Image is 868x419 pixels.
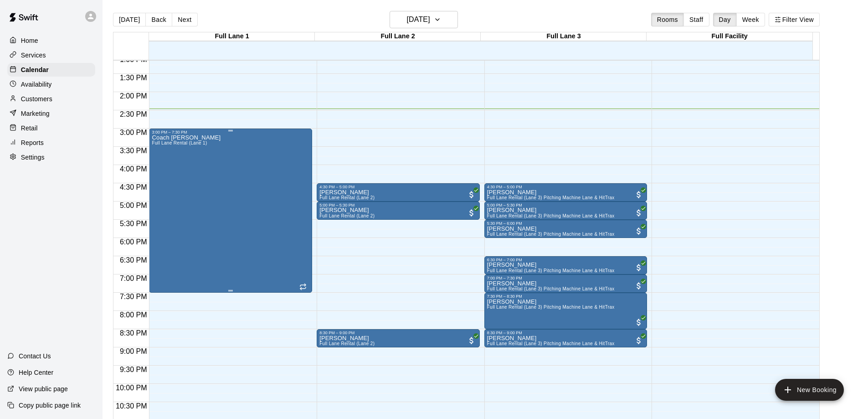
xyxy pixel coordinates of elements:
span: 6:00 PM [118,238,149,246]
span: Full Lane Rental (Lane 3) Pitching Machine Lane & HitTrax [487,268,615,273]
p: Settings [21,153,45,162]
a: Home [7,34,95,47]
div: 8:30 PM – 9:00 PM: Tiwan Outlaw [484,329,647,347]
button: Day [713,13,737,26]
div: 4:30 PM – 5:00 PM [487,185,645,189]
div: 8:30 PM – 9:00 PM [319,331,477,335]
button: [DATE] [113,13,146,26]
p: Services [21,51,46,60]
span: Full Lane Rental (Lane 3) Pitching Machine Lane & HitTrax [487,286,615,291]
span: Full Lane Rental (Lane 2) [319,195,375,200]
span: All customers have paid [634,263,643,272]
span: 3:00 PM [118,129,149,136]
span: All customers have paid [634,208,643,217]
h6: [DATE] [407,13,430,26]
a: Services [7,48,95,62]
span: All customers have paid [634,227,643,236]
div: 5:00 PM – 5:30 PM [319,203,477,207]
div: 7:30 PM – 8:30 PM: Gabriel Cruz [484,293,647,329]
p: Marketing [21,109,50,118]
span: 8:30 PM [118,329,149,337]
p: Retail [21,124,38,133]
button: add [775,379,844,401]
a: Settings [7,150,95,164]
span: Full Lane Rental (Lane 3) Pitching Machine Lane & HitTrax [487,213,615,218]
button: Week [736,13,765,26]
span: All customers have paid [467,190,476,199]
span: 3:30 PM [118,147,149,155]
span: 4:30 PM [118,183,149,191]
button: Filter View [769,13,820,26]
a: Customers [7,92,95,106]
span: 10:30 PM [113,402,149,410]
span: 9:00 PM [118,347,149,355]
a: Availability [7,78,95,91]
div: 3:00 PM – 7:30 PM [152,130,309,134]
div: Full Lane 1 [149,32,315,41]
button: Rooms [651,13,684,26]
span: Full Lane Rental (Lane 3) Pitching Machine Lane & HitTrax [487,341,615,346]
span: 5:00 PM [118,202,149,209]
div: 5:30 PM – 6:00 PM: Colton Edgemon [484,220,647,238]
div: 7:00 PM – 7:30 PM: Keegan Killebrew [484,274,647,293]
span: 5:30 PM [118,220,149,228]
div: 7:00 PM – 7:30 PM [487,276,645,280]
span: 2:00 PM [118,92,149,100]
span: 2:30 PM [118,110,149,118]
div: 3:00 PM – 7:30 PM: Coach Wes [149,129,312,293]
span: Full Lane Rental (Lane 3) Pitching Machine Lane & HitTrax [487,195,615,200]
span: All customers have paid [634,281,643,290]
span: All customers have paid [634,318,643,327]
span: Recurring event [299,283,307,290]
p: Copy public page link [19,401,81,410]
button: Next [172,13,197,26]
span: Full Lane Rental (Lane 2) [319,341,375,346]
div: 6:30 PM – 7:00 PM: Keegan Killebrew [484,256,647,274]
p: Calendar [21,65,49,74]
button: [DATE] [390,11,458,28]
p: Reports [21,138,44,147]
div: 4:30 PM – 5:00 PM: Carter Davis [317,183,480,202]
p: Customers [21,94,52,103]
a: Calendar [7,63,95,77]
p: View public page [19,384,68,393]
a: Reports [7,136,95,150]
span: All customers have paid [634,336,643,345]
p: Home [21,36,38,45]
span: Full Lane Rental (Lane 3) Pitching Machine Lane & HitTrax [487,232,615,237]
a: Retail [7,121,95,135]
span: 1:30 PM [118,74,149,82]
p: Help Center [19,368,53,377]
div: 5:30 PM – 6:00 PM [487,221,645,226]
div: Full Lane 2 [315,32,481,41]
button: Back [145,13,172,26]
div: Full Facility [647,32,812,41]
span: 8:00 PM [118,311,149,319]
div: 4:30 PM – 5:00 PM: Weston Tingle [484,183,647,202]
span: 9:30 PM [118,366,149,373]
div: Full Lane 3 [481,32,647,41]
a: Marketing [7,107,95,120]
span: Full Lane Rental (Lane 3) Pitching Machine Lane & HitTrax [487,305,615,310]
div: 7:30 PM – 8:30 PM [487,294,645,299]
span: Full Lane Rental (Lane 1) [152,140,207,145]
div: 4:30 PM – 5:00 PM [319,185,477,189]
div: 5:00 PM – 5:30 PM [487,203,645,207]
div: 5:00 PM – 5:30 PM: Weston Tingle [484,202,647,220]
span: 7:30 PM [118,293,149,300]
div: 8:30 PM – 9:00 PM [487,331,645,335]
span: Full Lane Rental (Lane 2) [319,213,375,218]
span: 7:00 PM [118,274,149,282]
span: 6:30 PM [118,256,149,264]
span: 10:00 PM [113,384,149,392]
span: All customers have paid [467,336,476,345]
